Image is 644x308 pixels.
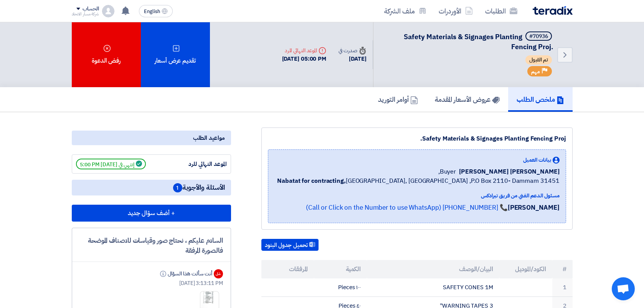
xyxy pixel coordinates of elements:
[378,2,433,20] a: ملف الشركة
[552,260,573,278] th: #
[83,6,99,12] div: الحساب
[72,22,141,87] div: رفض الدعوة
[169,160,227,169] div: الموعد النهائي للرد
[173,183,182,192] span: 1
[612,277,635,300] div: دردشة مفتوحة
[80,236,223,255] div: السلام عليكم ، نحتاج صور وقياسات للاصناف الموضحة فالصورة المرفقة
[277,176,346,185] b: Nabatat for contracting,
[339,55,366,63] div: [DATE]
[277,176,559,185] span: [GEOGRAPHIC_DATA], [GEOGRAPHIC_DATA] ,P.O Box 2110- Dammam 31451
[552,278,573,296] td: 1
[72,12,99,16] div: شركة مسار الاتحاد
[426,87,508,112] a: عروض الأسعار المقدمة
[144,9,160,14] span: English
[173,183,225,192] span: الأسئلة والأجوبة
[139,5,173,17] button: English
[529,34,548,39] div: #70936
[268,134,566,143] div: Safety Materials & Signages Planting Fencing Proj.
[261,239,319,251] button: تحميل جدول البنود
[261,260,314,278] th: المرفقات
[306,203,508,212] a: 📞 [PHONE_NUMBER] (Call or Click on the Number to use WhatsApp)
[159,270,212,278] div: أنت سألت هذا السؤال
[76,159,146,169] span: إنتهي في [DATE] 5:00 PM
[499,260,552,278] th: الكود/الموديل
[404,31,553,52] span: Safety Materials & Signages Planting Fencing Proj.
[508,203,560,212] strong: [PERSON_NAME]
[102,5,114,17] img: profile_test.png
[367,260,499,278] th: البيان/الوصف
[525,55,552,65] span: تم القبول
[517,95,564,104] h5: ملخص الطلب
[370,87,426,112] a: أوامر التوريد
[282,55,327,63] div: [DATE] 05:00 PM
[72,131,231,145] div: مواعيد الطلب
[314,278,367,296] td: ١٠٠ Pieces
[282,46,327,55] div: الموعد النهائي للرد
[438,167,456,176] span: Buyer,
[383,31,553,51] h5: Safety Materials & Signages Planting Fencing Proj.
[459,167,559,176] span: [PERSON_NAME] [PERSON_NAME]
[533,6,573,15] img: Teradix logo
[277,192,559,200] div: مسئول الدعم الفني من فريق تيرادكس
[508,87,573,112] a: ملخص الطلب
[479,2,523,20] a: الطلبات
[141,22,210,87] div: تقديم عرض أسعار
[367,278,499,296] td: SAFETY CONES 1M
[72,205,231,222] button: + أضف سؤال جديد
[339,46,366,55] div: صدرت في
[214,269,223,278] div: شل
[435,95,500,104] h5: عروض الأسعار المقدمة
[378,95,418,104] h5: أوامر التوريد
[531,68,540,75] span: مهم
[314,260,367,278] th: الكمية
[433,2,479,20] a: الأوردرات
[523,156,551,164] span: بيانات العميل
[80,279,223,287] div: [DATE] 3:13:11 PM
